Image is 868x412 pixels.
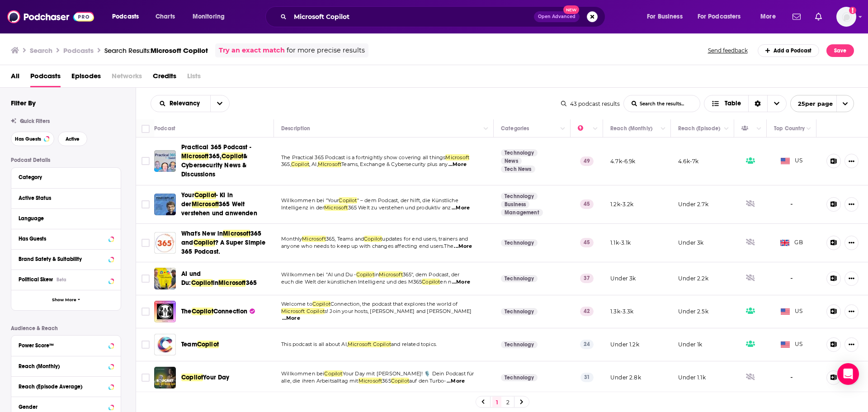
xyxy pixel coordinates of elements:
[501,209,543,216] a: Management
[209,152,222,160] span: 365,
[19,401,113,412] button: Gender
[374,271,379,278] span: in
[563,5,580,14] span: New
[501,149,538,156] a: Technology
[11,157,121,163] p: Podcast Details
[382,378,391,384] span: 365
[7,8,94,25] a: Podchaser - Follow, Share and Rate Podcasts
[422,279,440,285] span: Copilot
[181,230,223,237] span: What's New in
[324,370,342,377] span: Copilot
[106,9,151,24] button: open menu
[844,337,859,352] button: Show More Button
[19,256,106,262] div: Brand Safety & Suitability
[678,308,708,315] p: Under 2.5k
[194,191,216,199] span: Copilot
[790,199,793,209] span: -
[501,166,535,173] a: Tech News
[154,301,176,322] img: The Copilot Connection
[291,161,309,167] span: Copilot
[379,271,403,278] span: Microsoft
[104,46,208,55] a: Search Results:Microsoft Copilot
[678,374,706,381] p: Under 1.1k
[15,137,41,142] span: Has Guests
[348,341,391,347] span: Microsoft Copilot
[193,10,225,23] span: Monitoring
[610,157,636,165] p: 4.7k-6.9k
[19,339,113,350] button: Power Score™
[704,95,787,112] h2: Choose View
[844,197,859,212] button: Show More Button
[142,239,150,247] span: Toggle select row
[610,200,634,208] p: 1.2k-3.2k
[181,191,194,199] span: Your
[19,195,108,201] div: Active Status
[578,123,590,134] div: Power Score
[725,100,741,107] span: Table
[181,230,261,246] span: 365 and
[760,10,776,23] span: More
[501,308,538,315] a: Technology
[610,123,652,134] div: Reach (Monthly)
[19,174,108,180] div: Category
[19,342,106,349] div: Power Score™
[403,271,460,278] span: 365", dem Podcast, der
[844,154,859,168] button: Show More Button
[610,239,631,246] p: 1.1k-3.1k
[281,301,312,307] span: Welcome to
[610,374,641,381] p: Under 2.8k
[11,290,121,310] button: Show More
[678,275,708,282] p: Under 2.2k
[590,123,601,134] button: Column Actions
[836,7,856,27] button: Show profile menu
[312,301,330,307] span: Copilot
[192,308,213,315] span: Copilot
[19,404,106,410] div: Gender
[19,233,113,244] button: Has Guests
[326,236,364,242] span: 365, Teams and
[19,236,106,242] div: Has Guests
[19,360,113,371] button: Reach (Monthly)
[19,171,113,183] button: Category
[210,95,229,112] button: open menu
[30,69,61,87] a: Podcasts
[610,275,636,282] p: Under 3k
[774,123,805,134] div: Top Country
[57,277,66,283] div: Beta
[181,270,201,287] span: AI und Du:
[678,123,720,134] div: Reach (Episode)
[826,44,854,57] button: Save
[181,152,209,160] span: Microsoft
[281,161,291,167] span: 365,
[151,100,210,107] button: open menu
[678,239,703,246] p: Under 3k
[452,204,470,212] span: ...More
[19,384,106,390] div: Reach (Episode Average)
[153,69,176,87] span: Credits
[142,200,150,208] span: Toggle select row
[222,152,243,160] span: Copilot
[844,304,859,319] button: Show More Button
[780,238,803,247] span: GB
[11,99,36,107] h2: Filter By
[754,9,787,24] button: open menu
[836,7,856,27] span: Logged in as vjacobi
[112,10,139,23] span: Podcasts
[154,367,176,388] a: Copilot Your Day
[698,10,741,23] span: For Podcasters
[11,69,19,87] a: All
[356,271,374,278] span: Copilot
[281,123,310,134] div: Description
[154,194,176,215] a: Your Copilot - KI in der Microsoft 365 Welt verstehen und anwenden
[409,378,446,384] span: auf den Turbo-
[836,7,856,27] img: User Profile
[658,123,669,134] button: Column Actions
[348,204,451,211] span: 365 Welt zu verstehen und produktiv anz
[501,123,529,134] div: Categories
[281,308,325,314] span: Microsoft Copilot
[318,161,342,167] span: MIcrosoft
[246,279,257,287] span: 365
[181,307,255,316] a: TheCopilotConnection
